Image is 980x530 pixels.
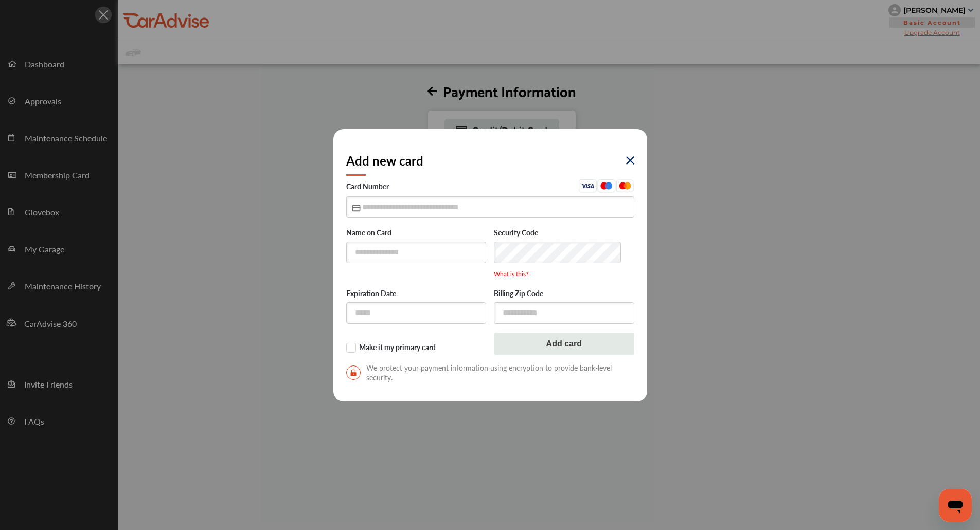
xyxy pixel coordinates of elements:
label: Card Number [346,179,634,195]
iframe: Button to launch messaging window [939,489,972,522]
label: Security Code [494,228,634,239]
label: Billing Zip Code [494,289,634,299]
label: Expiration Date [346,289,487,299]
img: Visa.45ceafba.svg [579,179,597,192]
img: secure-lock [346,365,361,380]
img: Maestro.aa0500b2.svg [597,179,616,192]
button: Add card [494,333,634,355]
h2: Add new card [346,152,423,169]
span: We protect your payment information using encryption to provide bank-level security. [346,363,634,382]
p: What is this? [494,269,634,278]
img: Mastercard.eb291d48.svg [616,179,634,192]
img: eYXu4VuQffQpPoAAAAASUVORK5CYII= [626,156,634,165]
label: Make it my primary card [346,343,487,353]
label: Name on Card [346,228,487,239]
